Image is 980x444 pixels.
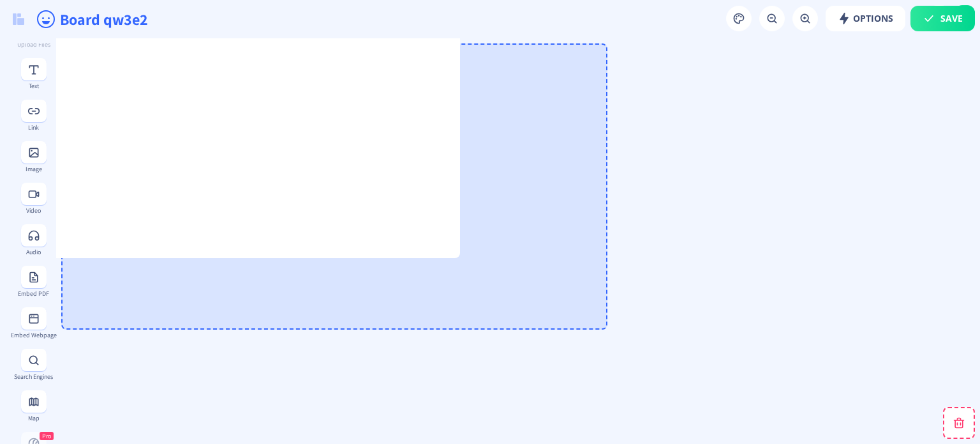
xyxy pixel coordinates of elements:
ion-icon: happy outline [36,9,56,29]
div: Image [10,165,57,172]
button: Save [910,6,975,31]
div: Audio [10,249,57,256]
div: Map [10,415,57,422]
img: logo.svg [13,13,24,25]
div: Link [10,124,57,131]
div: Search Engines [10,373,57,380]
div: Text [10,82,57,89]
div: Embed PDF [10,290,57,297]
span: Options [838,13,893,24]
div: Video [10,207,57,214]
button: Options [826,6,905,31]
div: Embed Webpage [10,332,57,339]
span: Pro [42,432,51,440]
